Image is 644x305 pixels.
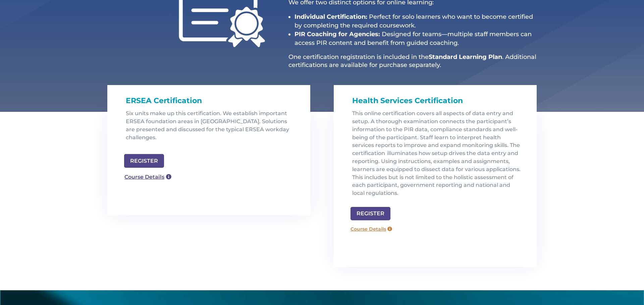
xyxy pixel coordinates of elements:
[294,30,537,47] li: Designed for teams—multiple staff members can access PIR content and benefit from guided coaching.
[351,207,390,221] a: REGISTER
[124,154,164,168] a: REGISTER
[126,96,202,105] span: ERSEA Certification
[126,109,297,147] p: Six units make up this certification. We establish important ERSEA foundation areas in [GEOGRAPHI...
[121,171,175,183] a: Course Details
[288,53,429,61] span: One certification registration is included in the
[294,12,537,30] li: Perfect for solo learners who want to become certified by completing the required coursework.
[294,30,380,38] strong: PIR Coaching for Agencies:
[347,224,395,234] a: Course Details
[288,53,536,68] span: . Additional certifications are available for purchase separately.
[352,110,521,196] span: This online certification covers all aspects of data entry and setup. A thorough examination conn...
[429,53,502,61] strong: Standard Learning Plan
[352,96,463,105] span: Health Services Certification
[294,13,367,20] strong: Individual Certification:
